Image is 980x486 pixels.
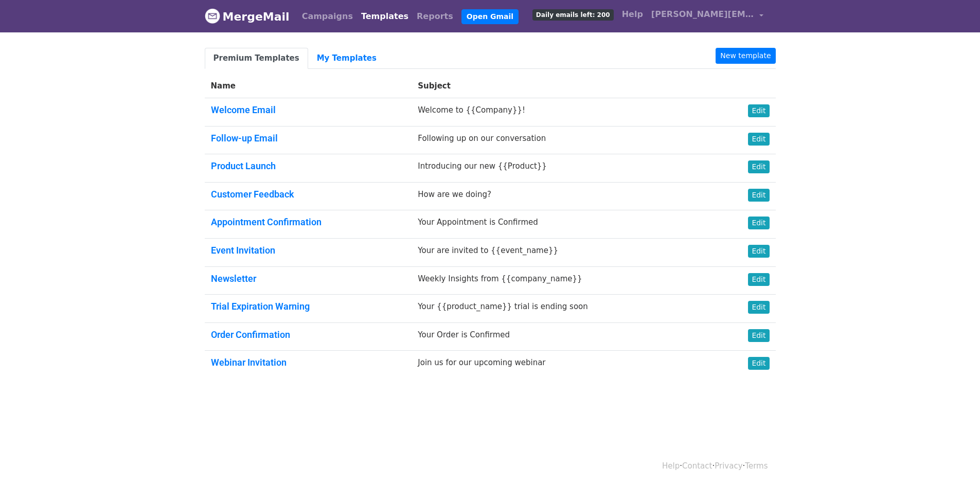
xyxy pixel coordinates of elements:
a: Edit [748,160,769,173]
a: New template [716,48,775,64]
a: Terms [745,461,768,471]
a: Newsletter [211,273,256,284]
a: Edit [748,245,769,258]
a: My Templates [308,48,385,69]
a: Premium Templates [205,48,308,69]
td: How are we doing? [412,182,719,210]
td: Introducing our new {{Product}} [412,154,719,183]
a: Edit [748,357,769,370]
th: Subject [412,74,719,98]
a: Edit [748,217,769,229]
a: Customer Feedback [211,189,294,200]
a: Edit [748,189,769,202]
a: Edit [748,301,769,314]
span: Daily emails left: 200 [532,9,614,21]
a: Webinar Invitation [211,357,287,368]
a: Product Launch [211,160,276,171]
a: Daily emails left: 200 [528,4,618,25]
img: MergeMail logo [205,8,220,24]
a: Event Invitation [211,245,275,256]
a: Templates [357,6,413,27]
a: Edit [748,329,769,342]
td: Your Appointment is Confirmed [412,210,719,239]
td: Welcome to {{Company}}! [412,98,719,127]
a: Help [618,4,647,25]
a: Contact [682,461,712,471]
td: Join us for our upcoming webinar [412,351,719,379]
td: Weekly Insights from {{company_name}} [412,266,719,295]
a: [PERSON_NAME][EMAIL_ADDRESS][PERSON_NAME][DOMAIN_NAME] [647,4,768,28]
td: Following up on our conversation [412,126,719,154]
a: Appointment Confirmation [211,217,322,227]
a: MergeMail [205,6,290,27]
td: Your are invited to {{event_name}} [412,238,719,266]
td: Your {{product_name}} trial is ending soon [412,295,719,323]
a: Reports [413,6,457,27]
a: Edit [748,104,769,117]
a: Help [662,461,680,471]
a: Edit [748,273,769,286]
span: [PERSON_NAME][EMAIL_ADDRESS][PERSON_NAME][DOMAIN_NAME] [651,8,754,21]
a: Trial Expiration Warning [211,301,310,312]
a: Follow-up Email [211,133,278,143]
td: Your Order is Confirmed [412,322,719,351]
a: Order Confirmation [211,329,290,340]
a: Edit [748,133,769,146]
a: Open Gmail [461,9,519,24]
th: Name [205,74,412,98]
a: Welcome Email [211,104,276,115]
a: Privacy [715,461,742,471]
a: Campaigns [298,6,357,27]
